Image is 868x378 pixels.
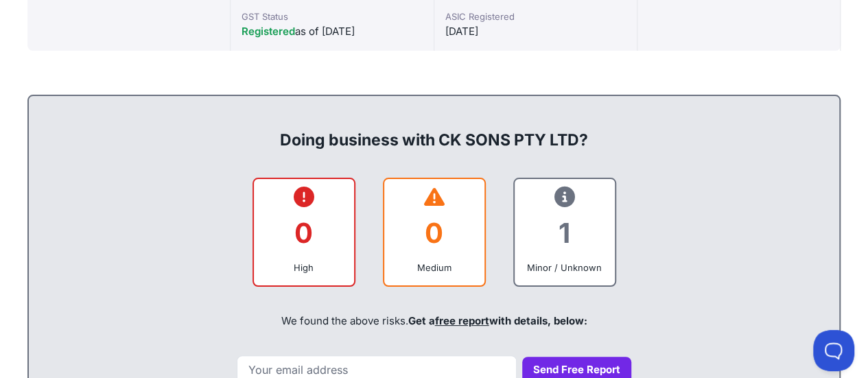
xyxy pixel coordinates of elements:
span: Registered [242,25,295,38]
a: free report [435,314,489,327]
div: as of [DATE] [242,23,422,40]
div: 0 [395,205,473,261]
iframe: Toggle Customer Support [813,330,854,371]
div: [DATE] [445,23,626,40]
div: 0 [265,205,343,261]
span: Get a with details, below: [408,314,587,327]
div: 1 [526,205,604,261]
div: High [265,261,343,274]
div: Medium [395,261,473,274]
div: Doing business with CK SONS PTY LTD? [43,107,825,151]
div: We found the above risks. [43,298,825,344]
div: Minor / Unknown [526,261,604,274]
div: ASIC Registered [445,10,626,23]
div: GST Status [242,10,422,23]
